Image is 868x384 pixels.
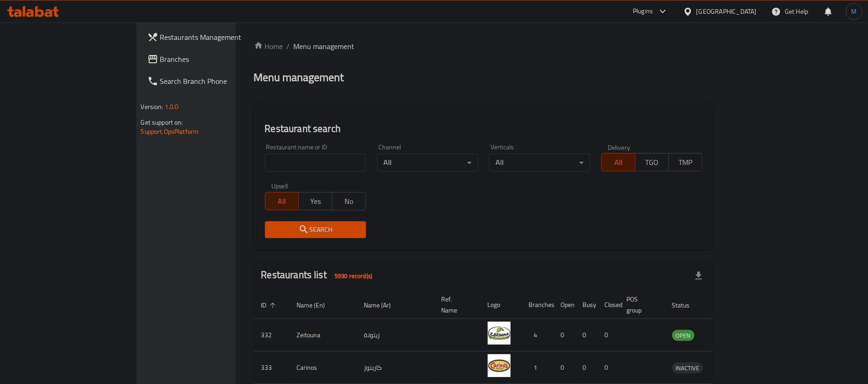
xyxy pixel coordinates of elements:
label: Delivery [608,144,631,150]
div: INACTIVE [672,362,703,373]
span: All [269,195,295,208]
button: Yes [298,192,332,210]
span: Name (En) [297,300,337,311]
td: 0 [576,351,598,384]
button: All [601,153,635,171]
img: Zeitouna [488,322,511,345]
a: Restaurants Management [140,26,281,48]
th: Open [554,291,576,319]
a: Search Branch Phone [140,70,281,92]
span: Ref. Name [442,294,469,316]
span: OPEN [672,330,695,341]
img: Carinos [488,354,511,377]
span: 5930 record(s) [329,272,377,280]
td: 0 [576,319,598,351]
span: TGO [639,156,665,169]
th: Branches [522,291,554,319]
h2: Restaurants list [261,268,378,283]
th: Closed [598,291,620,319]
span: M [852,6,857,16]
td: 0 [554,319,576,351]
h2: Restaurant search [265,122,703,136]
div: Total records count [329,269,377,283]
a: Support.OpsPlatform [141,126,199,137]
td: زيتونة [357,319,434,351]
nav: breadcrumb [254,41,714,52]
div: OPEN [672,330,695,341]
label: Upsell [271,183,288,189]
span: Search Branch Phone [160,76,274,87]
button: Search [265,221,366,238]
li: / [287,41,290,52]
span: Search [272,224,359,236]
td: 0 [598,319,620,351]
div: [GEOGRAPHIC_DATA] [696,6,757,16]
td: 0 [554,351,576,384]
span: Restaurants Management [160,32,274,43]
span: Yes [302,195,329,208]
td: Carinos [290,351,357,384]
span: POS group [627,294,654,316]
td: 0 [598,351,620,384]
span: Get support on: [141,116,183,128]
td: Zeitouna [290,319,357,351]
span: Menu management [294,41,355,52]
button: TGO [635,153,669,171]
span: Name (Ar) [364,300,403,311]
input: Search for restaurant name or ID.. [265,154,366,172]
span: No [336,195,362,208]
td: 4 [522,319,554,351]
span: ID [261,300,279,311]
button: TMP [669,153,702,171]
button: No [332,192,366,210]
button: All [265,192,299,210]
div: Plugins [633,6,653,17]
td: كارينوز [357,351,434,384]
div: Export file [688,265,710,287]
div: All [489,154,590,172]
span: TMP [673,156,699,169]
span: Status [672,300,702,311]
th: Logo [480,291,522,319]
th: Busy [576,291,598,319]
span: Branches [160,54,274,65]
span: All [605,156,631,169]
td: 1 [522,351,554,384]
span: 1.0.0 [165,101,179,113]
span: Version: [141,101,163,113]
div: All [377,154,478,172]
span: INACTIVE [672,363,703,373]
a: Branches [140,48,281,70]
h2: Menu management [254,70,344,85]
